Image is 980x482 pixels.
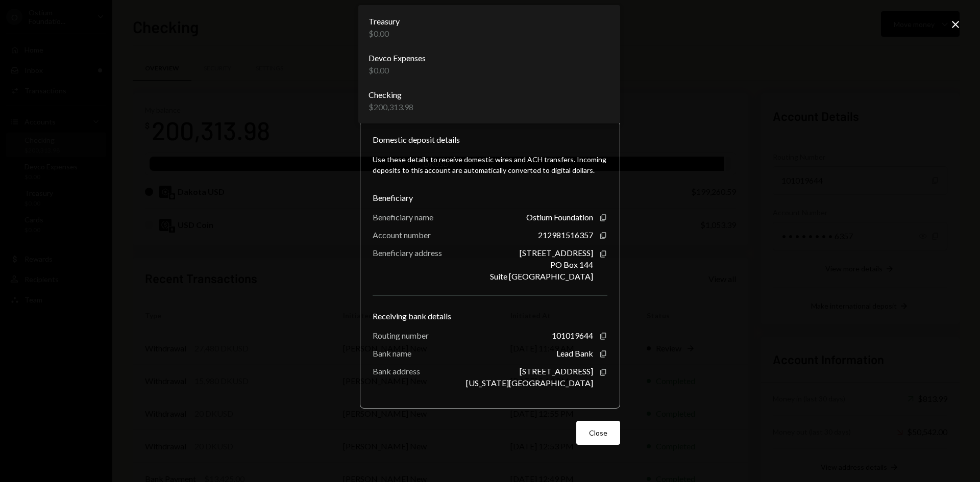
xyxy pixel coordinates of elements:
[552,331,593,340] div: 101019644
[526,212,593,222] div: Ostium Foundation
[373,331,429,340] div: Routing number
[550,260,593,269] div: PO Box 144
[576,421,620,445] button: Close
[369,28,400,40] div: $0.00
[520,248,593,258] div: [STREET_ADDRESS]
[538,230,593,240] div: 212981516357
[369,64,426,77] div: $0.00
[556,348,593,358] div: Lead Bank
[466,378,593,388] div: [US_STATE][GEOGRAPHIC_DATA]
[369,101,413,113] div: $200,313.98
[369,52,426,64] div: Devco Expenses
[369,89,413,101] div: Checking
[490,271,593,281] div: Suite [GEOGRAPHIC_DATA]
[373,154,607,175] div: Use these details to receive domestic wires and ACH transfers. Incoming deposits to this account ...
[373,230,431,240] div: Account number
[373,248,442,258] div: Beneficiary address
[369,15,400,28] div: Treasury
[373,310,607,322] div: Receiving bank details
[373,134,460,146] div: Domestic deposit details
[373,348,411,358] div: Bank name
[373,192,607,204] div: Beneficiary
[373,212,433,222] div: Beneficiary name
[373,366,420,376] div: Bank address
[520,366,593,376] div: [STREET_ADDRESS]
